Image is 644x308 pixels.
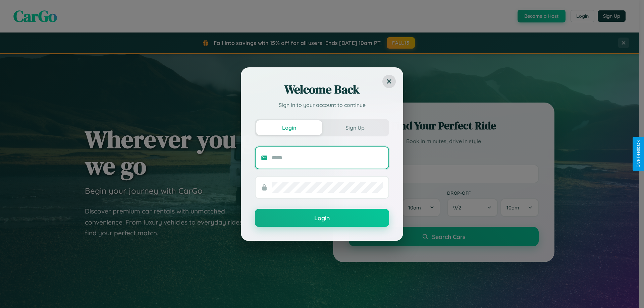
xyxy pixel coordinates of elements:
[322,120,388,135] button: Sign Up
[255,101,389,109] p: Sign in to your account to continue
[255,209,389,227] button: Login
[256,120,322,135] button: Login
[636,140,641,168] div: Give Feedback
[255,81,389,98] h2: Welcome Back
